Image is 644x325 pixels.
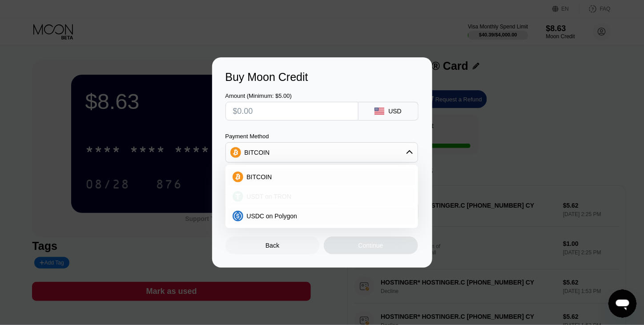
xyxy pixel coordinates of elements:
[225,133,418,140] div: Payment Method
[247,173,272,181] span: BITCOIN
[225,71,419,84] div: Buy Moon Credit
[388,108,402,115] div: USD
[247,213,298,220] span: USDC on Polygon
[228,207,415,225] div: USDC on Polygon
[228,188,415,205] div: USDT on TRON
[266,242,279,249] div: Back
[228,168,415,186] div: BITCOIN
[233,102,351,120] input: $0.00
[245,149,270,156] div: BITCOIN
[225,237,320,254] div: Back
[226,144,418,161] div: BITCOIN
[225,92,358,99] div: Amount (Minimum: $5.00)
[247,193,292,200] span: USDT on TRON
[608,289,637,318] iframe: Button to launch messaging window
